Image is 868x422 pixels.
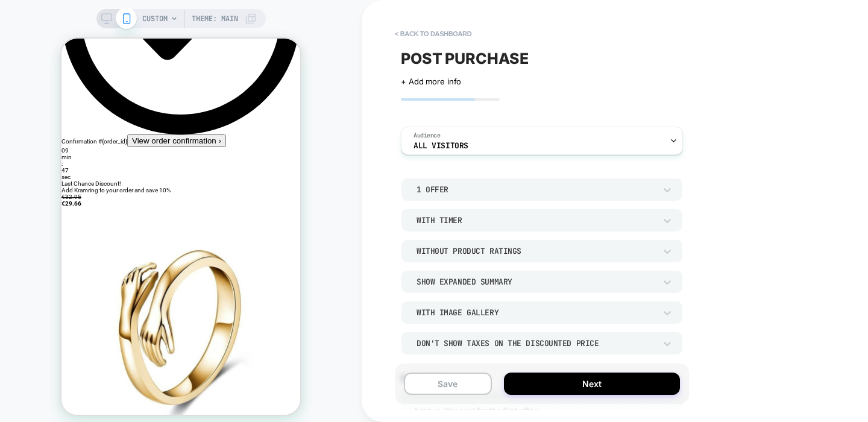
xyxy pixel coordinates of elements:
[417,338,655,348] div: Don't show taxes on the discounted price
[401,77,461,86] span: + Add more info
[142,9,168,28] span: CUSTOM
[192,9,238,28] span: Theme: MAIN
[417,307,655,318] div: With Image Gallery
[504,373,680,395] button: Next
[414,142,468,150] span: All Visitors
[66,96,165,109] button: View order confirmation ›
[389,24,477,43] button: < back to dashboard
[417,277,655,287] div: Show Expanded Summary
[401,49,529,68] span: POST PURCHASE
[404,373,492,395] button: Save
[417,215,655,225] div: With Timer
[417,184,655,195] div: 1 Offer
[71,98,160,107] span: View order confirmation ›
[417,246,655,256] div: Without Product Ratings
[414,131,441,140] span: Audience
